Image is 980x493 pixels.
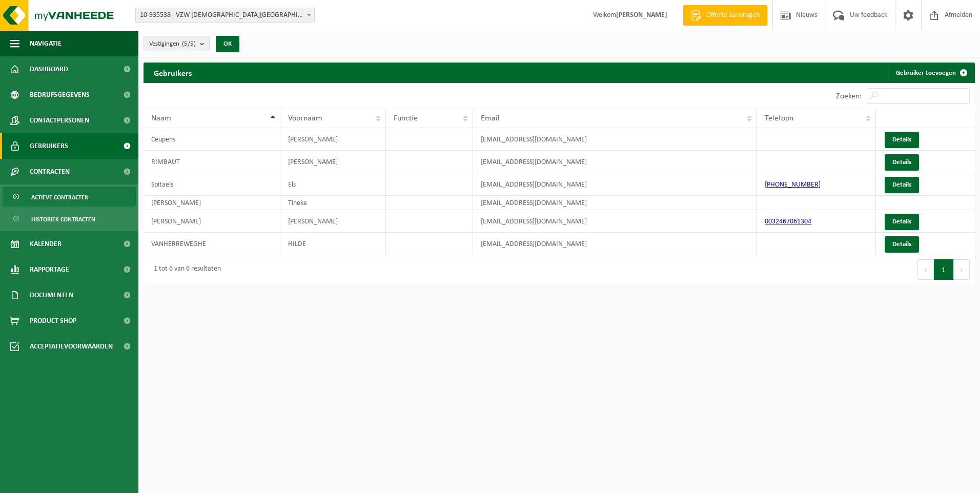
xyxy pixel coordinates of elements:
[885,177,919,193] a: Details
[144,36,210,51] button: Vestigingen(5/5)
[216,36,239,52] button: OK
[144,210,280,233] td: [PERSON_NAME]
[885,132,919,148] a: Details
[31,210,95,229] span: Historiek contracten
[144,63,202,83] h2: Gebruikers
[473,196,758,210] td: [EMAIL_ADDRESS][DOMAIN_NAME]
[836,92,862,100] label: Zoeken:
[765,114,793,122] span: Telefoon
[394,114,418,122] span: Functie
[280,196,386,210] td: Tineke
[149,36,196,52] span: Vestigingen
[885,154,919,171] a: Details
[3,187,136,207] a: Actieve contracten
[473,128,758,151] td: [EMAIL_ADDRESS][DOMAIN_NAME]
[765,181,821,189] a: [PHONE_NUMBER]
[3,209,136,229] a: Historiek contracten
[30,82,90,108] span: Bedrijfsgegevens
[144,196,280,210] td: [PERSON_NAME]
[30,257,69,282] span: Rapportage
[280,173,386,196] td: Els
[917,259,934,280] button: Previous
[481,114,500,122] span: Email
[888,63,974,83] a: Gebruiker toevoegen
[280,128,386,151] td: [PERSON_NAME]
[765,218,811,225] a: 0032467061304
[30,334,113,359] span: Acceptatievoorwaarden
[30,108,89,133] span: Contactpersonen
[31,188,89,207] span: Actieve contracten
[30,231,62,257] span: Kalender
[144,128,280,151] td: Ceupens
[954,259,970,280] button: Next
[885,214,919,230] a: Details
[149,260,221,279] div: 1 tot 6 van 6 resultaten
[30,133,68,159] span: Gebruikers
[151,114,171,122] span: Naam
[934,259,954,280] button: 1
[30,31,62,56] span: Navigatie
[30,308,76,334] span: Product Shop
[280,210,386,233] td: [PERSON_NAME]
[885,236,919,253] a: Details
[473,151,758,173] td: [EMAIL_ADDRESS][DOMAIN_NAME]
[473,233,758,255] td: [EMAIL_ADDRESS][DOMAIN_NAME]
[30,56,68,82] span: Dashboard
[144,151,280,173] td: RIMBAUT
[135,8,315,23] span: 10-935538 - VZW PRIESTER DAENS COLLEGE - AALST
[280,151,386,173] td: [PERSON_NAME]
[473,210,758,233] td: [EMAIL_ADDRESS][DOMAIN_NAME]
[473,173,758,196] td: [EMAIL_ADDRESS][DOMAIN_NAME]
[144,233,280,255] td: VANHERREWEGHE
[144,173,280,196] td: Spitaels
[683,5,767,26] a: Offerte aanvragen
[182,40,196,47] count: (5/5)
[704,10,762,20] span: Offerte aanvragen
[30,282,73,308] span: Documenten
[30,159,70,184] span: Contracten
[616,11,667,19] strong: [PERSON_NAME]
[136,8,314,23] span: 10-935538 - VZW PRIESTER DAENS COLLEGE - AALST
[288,114,322,122] span: Voornaam
[280,233,386,255] td: HILDE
